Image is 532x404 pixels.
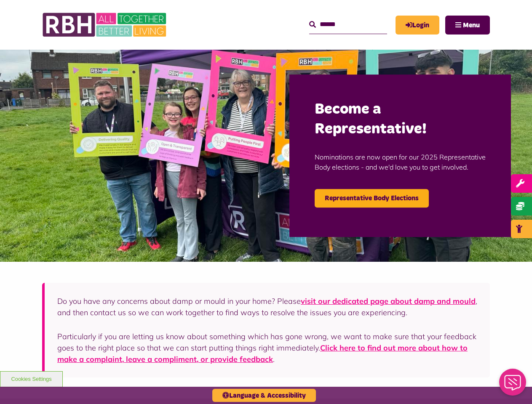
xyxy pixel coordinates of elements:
[57,331,477,365] p: Particularly if you are letting us know about something which has gone wrong, we want to make sur...
[212,389,316,402] button: Language & Accessibility
[57,295,477,318] p: Do you have any concerns about damp or mould in your home? Please , and then contact us so we can...
[445,16,490,35] button: Navigation
[396,16,439,35] a: MyRBH
[42,8,168,41] img: RBH
[315,139,486,185] p: Nominations are now open for our 2025 Representative Body elections - and we'd love you to get in...
[309,16,387,34] input: Search
[315,189,429,207] a: Representative Body Elections
[463,22,480,29] span: Menu
[301,296,476,306] a: visit our dedicated page about damp and mould
[494,366,532,404] iframe: Netcall Web Assistant for live chat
